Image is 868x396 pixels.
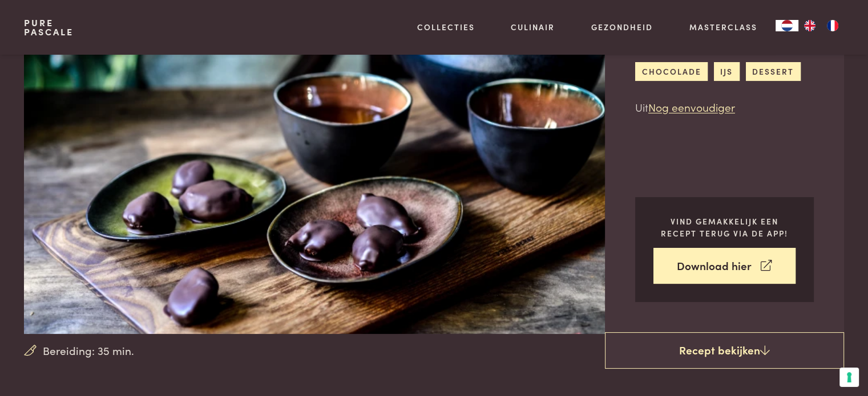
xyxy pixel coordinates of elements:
p: Uit [635,99,801,116]
ul: Language list [798,20,844,31]
a: EN [798,20,821,31]
a: FR [821,20,844,31]
a: chocolade [635,62,708,81]
a: PurePascale [24,18,74,36]
a: Nog eenvoudiger [648,99,735,115]
span: Bereiding: 35 min. [43,342,134,359]
a: Gezondheid [591,21,653,33]
div: Language [776,20,798,31]
a: dessert [746,62,801,81]
a: NL [776,20,798,31]
p: Vind gemakkelijk een recept terug via de app! [653,215,796,239]
a: Collecties [417,21,475,33]
a: ijs [714,62,740,81]
a: Culinair [511,21,555,33]
a: Recept bekijken [605,332,844,369]
button: Uw voorkeuren voor toestemming voor trackingtechnologieën [839,368,859,387]
a: Masterclass [689,21,757,33]
a: Download hier [653,248,796,284]
aside: Language selected: Nederlands [776,20,844,31]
